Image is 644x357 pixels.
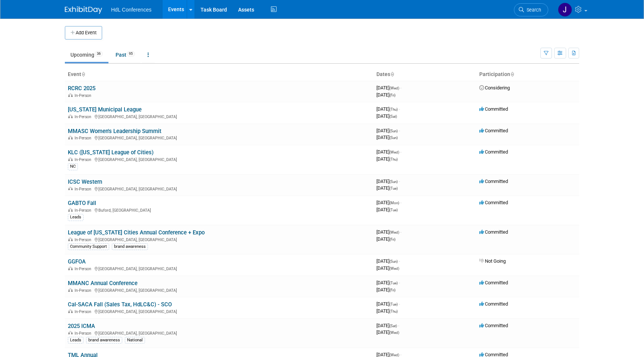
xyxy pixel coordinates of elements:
img: In-Person Event [68,288,73,292]
span: [DATE] [376,280,400,285]
span: (Thu) [389,157,398,161]
a: KLC ([US_STATE] League of Cities) [68,149,154,156]
span: - [398,323,399,328]
span: Committed [479,200,508,205]
a: League of [US_STATE] Cities Annual Conference + Expo [68,229,205,236]
span: - [400,149,401,155]
span: Not Going [479,258,506,264]
span: (Fri) [389,288,395,292]
div: brand awareness [112,243,148,250]
a: Past95 [110,48,141,62]
span: In-Person [75,208,94,213]
div: [GEOGRAPHIC_DATA], [GEOGRAPHIC_DATA] [68,236,370,242]
span: - [400,200,401,205]
div: [GEOGRAPHIC_DATA], [GEOGRAPHIC_DATA] [68,156,370,162]
a: 2025 ICMA [68,323,95,329]
img: In-Person Event [68,331,73,335]
span: Committed [479,178,508,184]
span: (Tue) [389,208,398,212]
th: Event [65,68,373,81]
span: - [399,280,400,285]
div: [GEOGRAPHIC_DATA], [GEOGRAPHIC_DATA] [68,308,370,314]
img: In-Person Event [68,208,73,212]
span: (Sat) [389,114,397,119]
span: [DATE] [376,229,401,235]
span: [DATE] [376,113,397,119]
span: Committed [479,323,508,328]
img: In-Person Event [68,237,73,241]
div: Buford, [GEOGRAPHIC_DATA] [68,207,370,213]
img: ExhibitDay [65,6,102,14]
span: [DATE] [376,301,400,307]
span: [DATE] [376,178,400,184]
span: - [399,106,400,112]
div: [GEOGRAPHIC_DATA], [GEOGRAPHIC_DATA] [68,135,370,140]
span: In-Person [75,93,94,98]
img: In-Person Event [68,309,73,313]
img: In-Person Event [68,114,73,118]
span: (Sat) [389,324,397,328]
div: Community Support [68,243,109,250]
img: Johnny Nguyen [558,3,572,17]
span: (Fri) [389,93,395,97]
span: [DATE] [376,149,401,155]
span: Committed [479,280,508,285]
span: - [399,258,400,264]
span: [DATE] [376,207,398,212]
a: Sort by Start Date [390,71,394,77]
div: [GEOGRAPHIC_DATA], [GEOGRAPHIC_DATA] [68,265,370,271]
span: - [399,301,400,307]
span: Committed [479,128,508,133]
span: Search [524,7,541,13]
span: [DATE] [376,128,400,133]
img: In-Person Event [68,266,73,270]
span: - [400,229,401,235]
span: In-Person [75,114,94,119]
span: [DATE] [376,185,398,191]
a: GABTO Fall [68,200,96,206]
a: MMANC Annual Conference [68,280,138,287]
button: Add Event [65,26,102,40]
span: In-Person [75,136,94,140]
span: (Thu) [389,107,398,111]
span: - [399,128,400,133]
span: (Fri) [389,237,395,241]
span: 95 [127,51,135,57]
a: Sort by Participation Type [510,71,514,77]
span: Committed [479,301,508,307]
a: Upcoming36 [65,48,108,62]
span: In-Person [75,187,94,192]
img: In-Person Event [68,93,73,97]
span: [DATE] [376,308,398,314]
div: National [125,337,145,344]
div: [GEOGRAPHIC_DATA], [GEOGRAPHIC_DATA] [68,330,370,336]
span: [DATE] [376,106,400,112]
span: (Sun) [389,129,398,133]
a: ICSC Western [68,178,102,185]
span: (Sun) [389,136,398,140]
span: In-Person [75,157,94,162]
a: MMASC Women's Leadership Summit [68,128,161,135]
th: Dates [373,68,476,81]
span: [DATE] [376,236,395,242]
span: (Thu) [389,309,398,313]
a: Cal-SACA Fall (Sales Tax, HdLC&C) - SCO [68,301,172,308]
span: (Sun) [389,180,398,184]
span: 36 [95,51,103,57]
span: [DATE] [376,85,401,91]
a: [US_STATE] Municipal League [68,106,142,113]
th: Participation [476,68,579,81]
span: [DATE] [376,287,395,293]
span: Committed [479,106,508,112]
img: In-Person Event [68,136,73,139]
span: [DATE] [376,92,395,98]
span: (Wed) [389,266,399,271]
span: (Tue) [389,186,398,190]
img: In-Person Event [68,157,73,161]
span: [DATE] [376,323,399,328]
span: [DATE] [376,135,398,140]
span: - [400,85,401,91]
div: [GEOGRAPHIC_DATA], [GEOGRAPHIC_DATA] [68,287,370,293]
span: In-Person [75,266,94,271]
span: Considering [479,85,510,91]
